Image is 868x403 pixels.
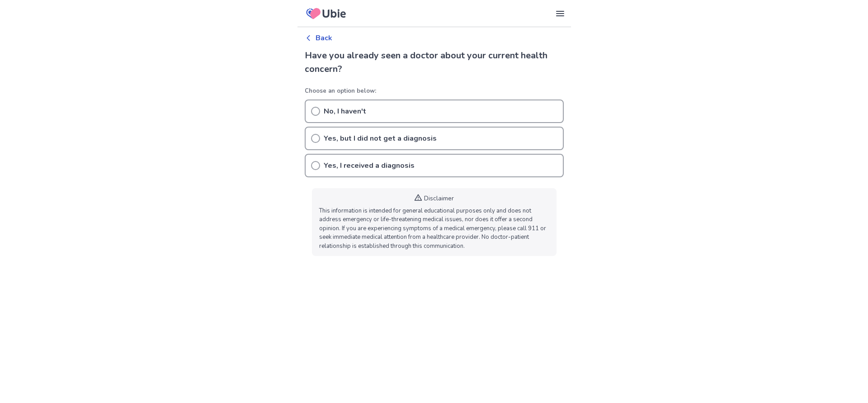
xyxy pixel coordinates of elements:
p: No, I haven't [324,106,366,117]
p: Disclaimer [424,194,454,203]
p: Yes, but I did not get a diagnosis [324,133,437,144]
p: Choose an option below: [305,87,564,96]
p: Back [316,33,332,43]
h2: Have you already seen a doctor about your current health concern? [305,49,564,76]
p: This information is intended for general educational purposes only and does not address emergency... [319,207,549,251]
p: Yes, I received a diagnosis [324,160,415,171]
